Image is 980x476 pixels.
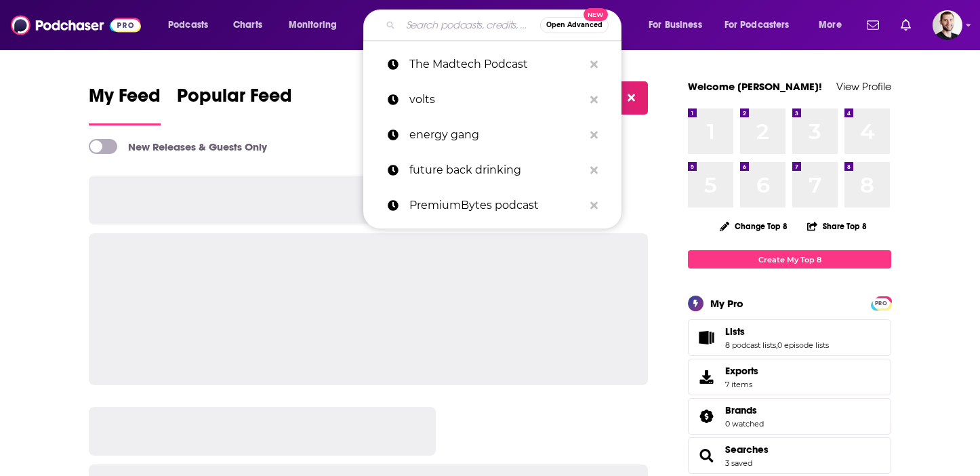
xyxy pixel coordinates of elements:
[933,10,962,40] span: Logged in as jaheld24
[639,14,719,36] button: open menu
[725,365,758,377] span: Exports
[873,298,889,308] a: PRO
[725,380,758,389] span: 7 items
[725,443,769,456] a: Searches
[693,446,720,465] a: Searches
[289,16,337,35] span: Monitoring
[401,14,540,36] input: Search podcasts, credits, & more...
[873,298,889,309] span: PRO
[836,80,891,93] a: View Profile
[777,340,829,350] a: 0 episode lists
[224,14,270,36] a: Charts
[409,47,584,82] p: The Madtech Podcast
[688,80,822,93] a: Welcome [PERSON_NAME]!
[89,84,161,125] a: My Feed
[809,14,859,36] button: open menu
[89,139,267,154] a: New Releases & Guests Only
[725,404,757,416] span: Brands
[724,16,790,35] span: For Podcasters
[363,47,621,82] a: The Madtech Podcast
[363,188,621,223] a: PremiumBytes podcast
[409,117,584,153] p: energy gang
[363,117,621,153] a: energy gang
[693,407,720,426] a: Brands
[895,14,916,37] a: Show notifications dropdown
[409,82,584,117] p: volts
[584,8,608,21] span: New
[649,16,702,35] span: For Business
[716,14,809,36] button: open menu
[688,250,891,269] a: Create My Top 8
[725,404,764,416] a: Brands
[177,84,292,125] a: Popular Feed
[376,9,634,41] div: Search podcasts, credits, & more...
[807,213,867,239] button: Share Top 8
[11,12,141,38] img: Podchaser - Follow, Share and Rate Podcasts
[363,153,621,188] a: future back drinking
[725,325,829,338] a: Lists
[688,398,891,435] span: Brands
[725,419,764,429] a: 0 watched
[861,14,884,37] a: Show notifications dropdown
[89,84,161,115] span: My Feed
[409,153,584,188] p: future back drinking
[688,319,891,356] span: Lists
[688,437,891,474] span: Searches
[725,340,776,350] a: 8 podcast lists
[159,14,226,36] button: open menu
[168,16,208,35] span: Podcasts
[409,188,584,223] p: PremiumBytes podcast
[725,458,752,468] a: 3 saved
[693,368,720,386] span: Exports
[279,14,354,36] button: open menu
[819,16,842,35] span: More
[693,328,720,347] a: Lists
[363,82,621,117] a: volts
[546,22,603,28] span: Open Advanced
[725,325,745,338] span: Lists
[712,218,796,235] button: Change Top 8
[933,10,962,40] img: User Profile
[177,84,292,115] span: Popular Feed
[233,16,262,35] span: Charts
[776,340,777,350] span: ,
[933,10,962,40] button: Show profile menu
[540,17,609,33] button: Open AdvancedNew
[688,359,891,395] a: Exports
[710,297,743,310] div: My Pro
